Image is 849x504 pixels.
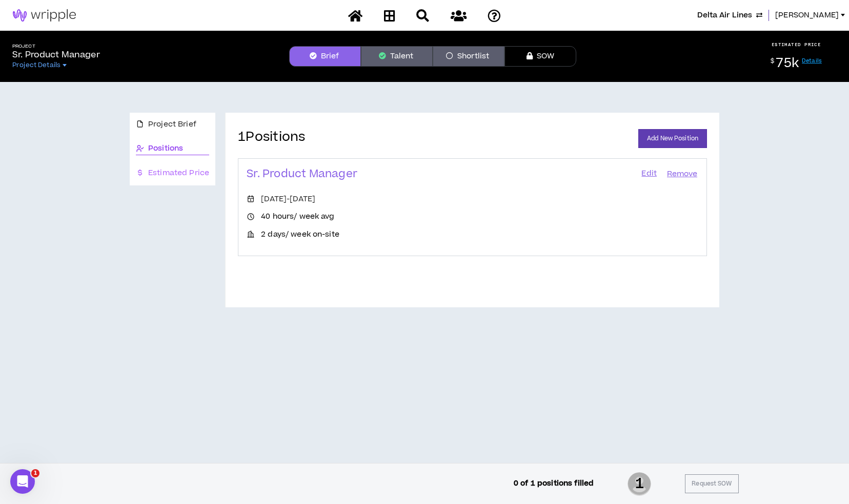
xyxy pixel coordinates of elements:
[771,57,774,66] sup: $
[12,49,100,61] p: Sr. Product Manager
[504,46,576,67] button: SOW
[775,10,839,21] span: [PERSON_NAME]
[12,44,100,49] h5: Project
[148,119,196,130] span: Project Brief
[697,10,762,21] button: Delta Air Lines
[289,46,361,67] button: Brief
[148,143,183,154] span: Positions
[261,229,339,240] p: 2 days / week on-site
[10,469,35,494] iframe: Intercom live chat
[666,167,698,181] button: Remove
[697,10,752,21] span: Delta Air Lines
[247,167,357,181] h3: Sr. Product Manager
[802,57,822,65] a: Details
[433,46,504,67] button: Shortlist
[772,41,821,48] p: ESTIMATED PRICE
[361,46,433,67] button: Talent
[685,474,738,493] button: Request SOW
[628,471,651,497] span: 1
[12,61,60,69] span: Project Details
[261,211,335,222] p: 40 hours / week avg
[238,129,305,148] h4: 1 Positions
[31,469,39,477] span: 1
[640,167,658,181] a: Edit
[776,54,799,72] span: 75k
[247,194,698,211] li: [DATE] - [DATE]
[148,167,209,179] span: Estimated Price
[638,129,707,148] a: Add New Position
[514,478,594,489] p: 0 of 1 positions filled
